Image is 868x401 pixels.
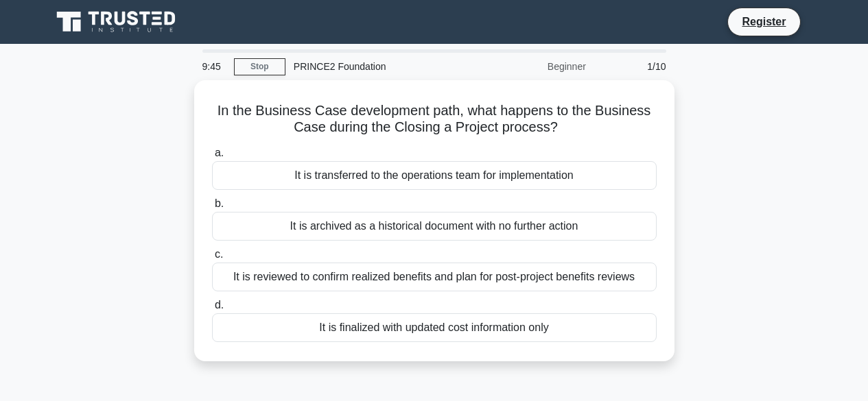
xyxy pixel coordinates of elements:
span: b. [215,197,224,209]
div: Beginner [474,53,594,80]
div: PRINCE2 Foundation [285,53,474,80]
a: Register [734,13,794,30]
span: c. [215,248,223,260]
div: 9:45 [194,53,234,80]
div: It is transferred to the operations team for implementation [212,161,657,190]
h5: In the Business Case development path, what happens to the Business Case during the Closing a Pro... [211,102,658,136]
span: a. [215,147,224,158]
div: It is finalized with updated cost information only [212,313,657,342]
div: 1/10 [594,53,675,80]
a: Stop [234,58,285,75]
span: d. [215,299,224,311]
div: It is reviewed to confirm realized benefits and plan for post-project benefits reviews [212,263,657,291]
div: It is archived as a historical document with no further action [212,212,657,241]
